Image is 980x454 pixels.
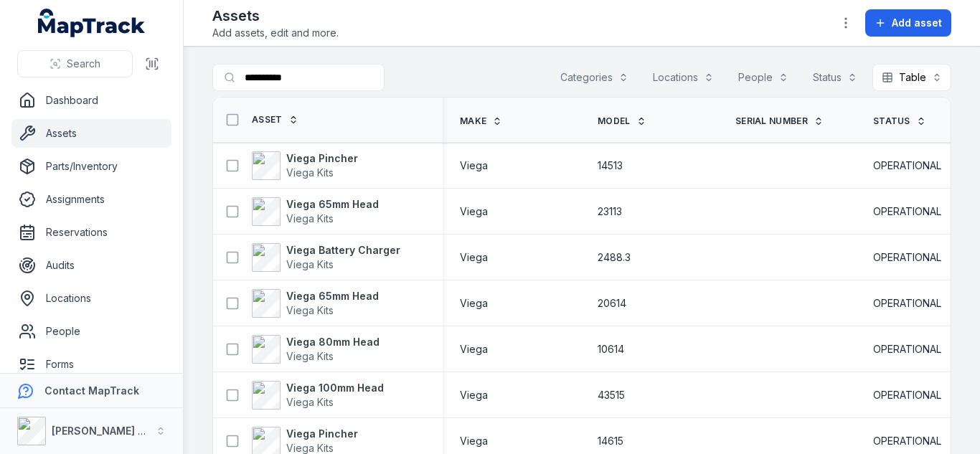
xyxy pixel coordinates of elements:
strong: Viega Pincher [286,151,358,166]
span: Add assets, edit and more. [212,26,339,40]
span: Viega [460,342,488,356]
a: Asset [252,114,298,126]
span: 14615 [598,434,623,448]
a: People [11,317,171,346]
strong: Contact MapTrack [44,384,139,397]
span: Viega [460,434,488,448]
span: Viega [460,388,488,402]
strong: Viega 100mm Head [286,381,384,395]
a: Viega Battery ChargerViega Kits [252,243,400,272]
a: Make [460,115,502,127]
a: Viega 80mm HeadViega Kits [252,335,380,364]
span: Viega Kits [286,212,334,224]
span: 43515 [598,388,625,402]
span: 2488.3 [598,250,631,265]
button: Categories [551,64,638,91]
span: Status [873,115,910,127]
a: Reservations [11,218,171,247]
a: Parts/Inventory [11,152,171,181]
span: Search [67,57,100,71]
strong: Viega 80mm Head [286,335,380,349]
span: Viega Kits [286,396,334,408]
a: Model [598,115,646,127]
span: Viega Kits [286,350,334,362]
a: Status [873,115,926,127]
h2: Assets [212,6,339,26]
a: Assets [11,119,171,148]
strong: Viega Pincher [286,427,358,441]
a: Viega PincherViega Kits [252,151,358,180]
span: Viega Kits [286,442,334,454]
span: OPERATIONAL [873,388,941,402]
span: OPERATIONAL [873,204,941,219]
span: OPERATIONAL [873,434,941,448]
span: Viega [460,204,488,219]
span: Make [460,115,486,127]
a: Viega 65mm HeadViega Kits [252,289,379,318]
span: Add asset [892,16,942,30]
a: Serial Number [735,115,824,127]
span: OPERATIONAL [873,250,941,265]
strong: Viega 65mm Head [286,197,379,212]
strong: Viega 65mm Head [286,289,379,303]
span: 14513 [598,159,623,173]
span: 20614 [598,296,626,311]
a: Forms [11,350,171,379]
span: Serial Number [735,115,808,127]
span: Asset [252,114,283,126]
strong: [PERSON_NAME] Air [52,425,151,437]
span: OPERATIONAL [873,159,941,173]
span: Viega Kits [286,304,334,316]
span: 23113 [598,204,622,219]
button: Table [872,64,951,91]
span: OPERATIONAL [873,296,941,311]
a: Viega 100mm HeadViega Kits [252,381,384,410]
a: Viega 65mm HeadViega Kits [252,197,379,226]
span: Viega Kits [286,166,334,179]
a: Assignments [11,185,171,214]
span: Viega [460,159,488,173]
button: Locations [644,64,723,91]
a: Audits [11,251,171,280]
button: People [729,64,798,91]
button: Add asset [865,9,951,37]
span: OPERATIONAL [873,342,941,356]
span: Viega [460,250,488,265]
a: Dashboard [11,86,171,115]
a: MapTrack [38,9,146,37]
span: Viega [460,296,488,311]
span: Viega Kits [286,258,334,270]
span: 10614 [598,342,624,356]
a: Locations [11,284,171,313]
span: Model [598,115,631,127]
strong: Viega Battery Charger [286,243,400,257]
button: Search [17,50,133,77]
button: Status [804,64,867,91]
